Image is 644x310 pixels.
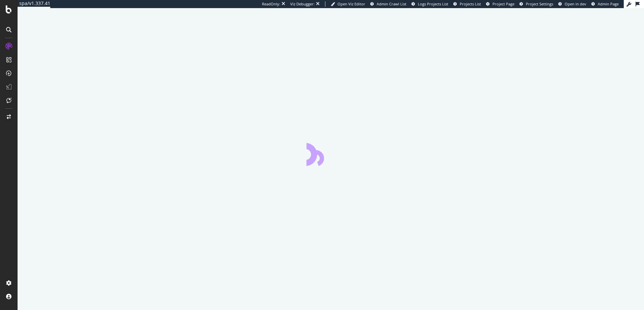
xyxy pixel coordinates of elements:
a: Projects List [453,1,481,7]
span: Project Settings [526,1,553,6]
span: Projects List [460,1,481,6]
a: Open in dev [558,1,586,7]
span: Admin Crawl List [377,1,406,6]
div: ReadOnly: [262,1,280,7]
a: Project Settings [519,1,553,7]
a: Open Viz Editor [331,1,365,7]
span: Project Page [492,1,514,6]
a: Admin Page [591,1,619,7]
div: Viz Debugger: [290,1,315,7]
div: animation [306,141,355,166]
a: Admin Crawl List [370,1,406,7]
span: Open in dev [565,1,586,6]
span: Admin Page [598,1,619,6]
span: Open Viz Editor [338,1,365,6]
span: Logs Projects List [418,1,448,6]
a: Logs Projects List [411,1,448,7]
a: Project Page [486,1,514,7]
